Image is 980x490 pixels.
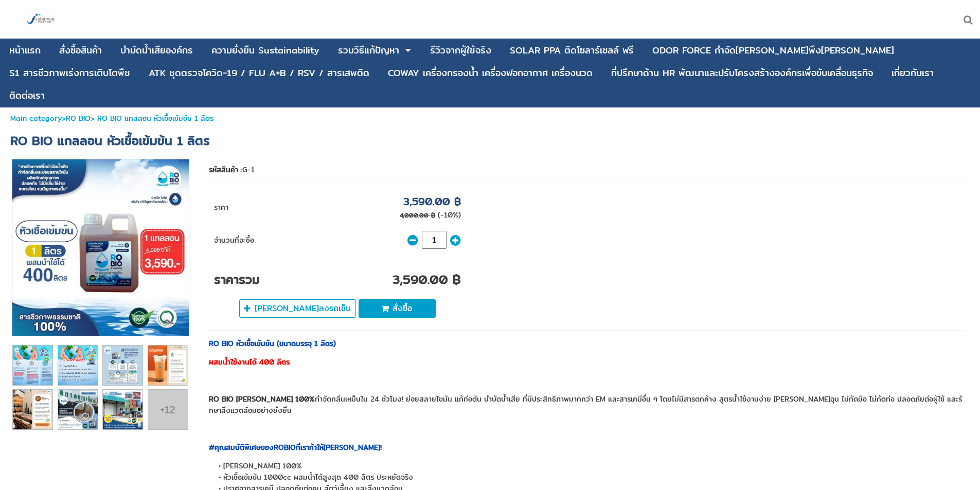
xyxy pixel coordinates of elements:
div: สั่งซื้อสินค้า [59,46,102,55]
div: เกี่ยวกับเรา [892,68,934,78]
a: เกี่ยวกับเรา [892,63,934,83]
div: รวมวิธีแก้ปัญหา [338,46,399,55]
div: รีวิวจากผู้ใช้จริง [430,46,491,55]
td: ราคา [209,188,286,226]
a: COWAY เครื่องกรองน้ำ เครื่องฟอกอากาศ เครื่องนวด [388,63,593,83]
img: e37c2cfd28c348b78abac27a7fe1faab [13,390,52,429]
strong: ผสมน้ำใช้งานได้ 400 ลิตร [209,356,290,368]
strong: RO BIO [PERSON_NAME] 100% [209,393,315,405]
img: c5d086efc79f4d469cf23441bc54db9e [148,346,188,385]
a: บําบัดน้ำเสียองค์กร [120,41,193,60]
td: ราคารวม [209,254,286,294]
div: +12 [148,402,188,418]
a: หน้าแรก [9,41,41,60]
td: 3,590.00 ฿ [286,254,466,294]
a: RO BIO [66,113,91,124]
strong: #คุณสมบัติพิเศษของROBIOที่เราท้าให้[PERSON_NAME]! [209,442,382,453]
div: ODOR FORCE กำจัด[PERSON_NAME]พึง[PERSON_NAME] [652,46,894,55]
img: e1fa0145faf34ce69a081c882879e26e [13,346,52,385]
div: ที่ปรึกษาด้าน HR พัฒนาและปรับโครงสร้างองค์กรเพื่อขับเคลื่อนธุรกิจ [611,68,873,78]
span: RO BIO แกลลอน หัวเชื้อเข้มข้น 1 ลิตร [10,131,210,150]
span: (-10%) [438,209,461,221]
p: 4,000.00 ฿ [400,210,435,220]
p: กำจัดกลิ่นเหม็นใน 24 ชั่วโมง! ย่อยสลายไขมัน แก้ท่อตัน บำบัดน้ำเสีย ที่มีประสิทธิภาพมากกว่า EM และ... [209,393,965,416]
button: สั่งซื้อ [359,299,436,318]
a: รีวิวจากผู้ใช้จริง [430,41,491,60]
span: สั่งซื้อ [393,302,412,315]
div: หน้าแรก [9,46,41,55]
span: จำนวนที่จะซื้อ [214,234,254,246]
a: ติดต่อเรา [9,86,45,105]
div: ความยั่งยืน Sustainability [211,46,319,55]
img: 590f9545f44846a185cfe197ad74d7bc [58,346,98,385]
a: สั่งซื้อสินค้า [59,41,102,60]
p: 3,590.00 ฿ [403,193,461,209]
a: S1 สารชีวภาพเร่งการเติบโตพืช [9,63,130,83]
span: G-1 [242,164,255,175]
img: e4e8fc325aa24844b8cbee2ee0dc281d [58,390,98,429]
img: 46fe287de5354e68b8a373c2afde7456 [103,390,142,429]
div: SOLAR PPA ติดโซลาร์เซลล์ ฟรี [510,46,634,55]
a: Main category [10,113,62,124]
a: SOLAR PPA ติดโซลาร์เซลล์ ฟรี [510,41,634,60]
strong: RO BIO หัวเชื้อเข้มข้น (ขนาดบรรจุ 1 ลิตร) [209,338,336,349]
a: ODOR FORCE กำจัด[PERSON_NAME]พึง[PERSON_NAME] [652,41,894,60]
a: ความยั่งยืน Sustainability [211,41,319,60]
button: [PERSON_NAME]ลงรถเข็น [239,299,356,318]
div: ATK ชุดตรวจโควิด-19 / FLU A+B / RSV / สารเสพติด [149,68,369,78]
img: 22346ad6c85c4ff689454f385e45bf32 [103,346,142,385]
div: บําบัดน้ำเสียองค์กร [120,46,193,55]
div: ติดต่อเรา [9,91,45,100]
a: รวมวิธีแก้ปัญหา [338,41,399,60]
a: ATK ชุดตรวจโควิด-19 / FLU A+B / RSV / สารเสพติด [149,63,369,83]
b: รหัสสินค้า : [209,164,242,175]
a: +12 [148,390,188,429]
div: S1 สารชีวภาพเร่งการเติบโตพืช [9,68,130,78]
a: ที่ปรึกษาด้าน HR พัฒนาและปรับโครงสร้างองค์กรเพื่อขับเคลื่อนธุรกิจ [611,63,873,83]
img: 8878413a97944e3f8fca15d0eb43459c [12,159,189,336]
div: COWAY เครื่องกรองน้ำ เครื่องฟอกอากาศ เครื่องนวด [388,68,593,78]
span: หัวเชื้อเข้มข้น 1000cc ผสมน้ำได้สูงสุด 400 ลิตร ประหยัดจริง [223,471,413,483]
img: large-1644130236041.jpg [26,4,57,35]
span: [PERSON_NAME] 100% [223,460,302,471]
span: [PERSON_NAME]ลงรถเข็น [255,302,351,315]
